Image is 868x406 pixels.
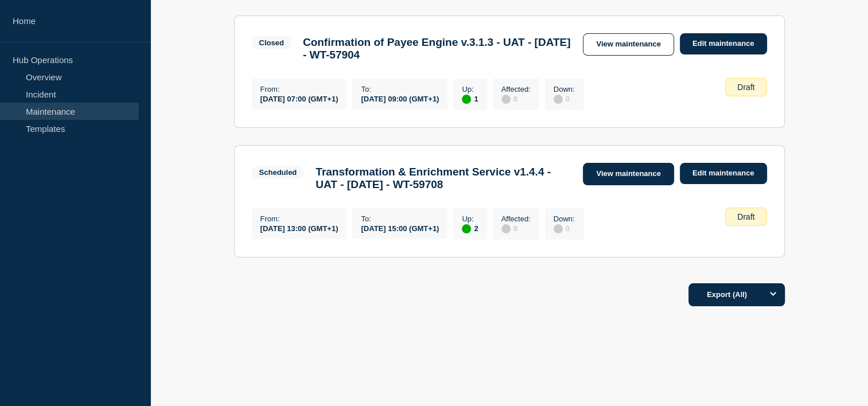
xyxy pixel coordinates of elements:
[501,93,531,104] div: 0
[462,223,478,233] div: 2
[680,33,767,54] a: Edit maintenance
[583,33,674,56] a: View maintenance
[501,214,531,223] p: Affected :
[554,95,563,104] div: disabled
[554,93,575,104] div: 0
[554,223,575,233] div: 0
[361,85,439,93] p: To :
[259,38,284,47] div: Closed
[554,214,575,223] p: Down :
[316,166,571,191] h3: Transformation & Enrichment Service v1.4.4 - UAT - [DATE] - WT-59708
[725,78,766,96] div: Draft
[501,223,531,233] div: 0
[259,168,297,177] div: Scheduled
[462,214,478,223] p: Up :
[260,223,338,233] div: [DATE] 13:00 (GMT+1)
[501,85,531,93] p: Affected :
[501,224,511,233] div: disabled
[303,36,572,61] h3: Confirmation of Payee Engine v.3.1.3 - UAT - [DATE] - WT-57904
[762,283,785,306] button: Options
[462,85,478,93] p: Up :
[554,224,563,233] div: disabled
[725,208,766,226] div: Draft
[462,95,471,104] div: up
[583,163,674,185] a: View maintenance
[501,95,511,104] div: disabled
[260,214,338,223] p: From :
[361,93,439,103] div: [DATE] 09:00 (GMT+1)
[260,85,338,93] p: From :
[361,223,439,233] div: [DATE] 15:00 (GMT+1)
[462,93,478,104] div: 1
[462,224,471,233] div: up
[680,163,767,184] a: Edit maintenance
[688,283,785,306] button: Export (All)
[260,93,338,103] div: [DATE] 07:00 (GMT+1)
[554,85,575,93] p: Down :
[361,214,439,223] p: To :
